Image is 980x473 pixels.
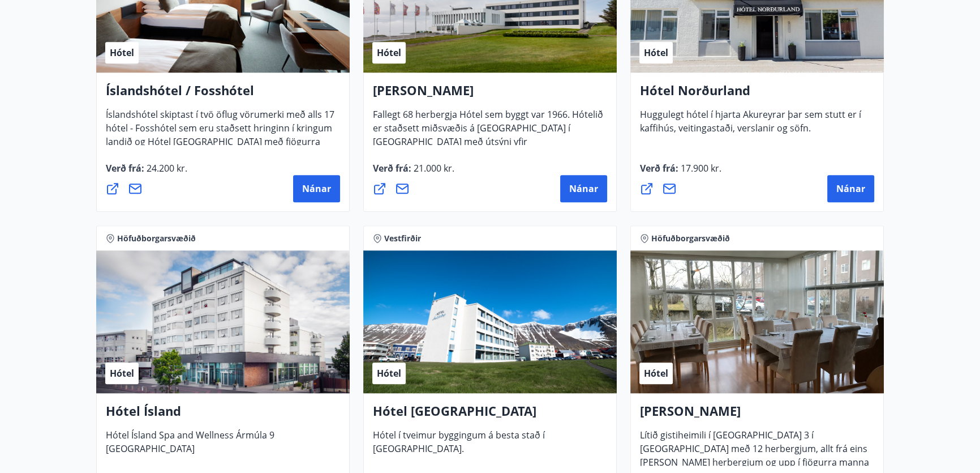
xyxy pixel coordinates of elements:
span: Höfuðborgarsvæðið [117,233,196,244]
h4: Hótel Norðurland [640,82,874,108]
span: Huggulegt hótel í hjarta Akureyrar þar sem stutt er í kaffihús, veitingastaði, verslanir og söfn. [640,108,861,143]
h4: [PERSON_NAME] [373,82,607,108]
span: Íslandshótel skiptast í tvö öflug vörumerki með alls 17 hótel - Fosshótel sem eru staðsett hringi... [106,108,334,171]
span: Höfuðborgarsvæðið [651,233,730,244]
button: Nánar [560,175,607,202]
span: Hótel [110,46,134,59]
span: Hótel [110,367,134,380]
span: Nánar [302,182,331,195]
span: Vestfirðir [384,233,421,244]
span: 21.000 kr. [411,162,454,174]
h4: [PERSON_NAME] [640,402,874,428]
h4: Hótel Ísland [106,402,340,428]
span: Verð frá : [373,162,454,184]
span: 17.900 kr. [678,162,721,174]
span: Nánar [836,182,865,195]
button: Nánar [293,175,340,202]
span: Hótel í tveimur byggingum á besta stað í [GEOGRAPHIC_DATA]. [373,429,545,464]
button: Nánar [827,175,874,202]
span: Verð frá : [640,162,721,184]
span: Hótel [377,367,401,380]
span: 24.200 kr. [144,162,187,174]
span: Hótel [644,46,668,59]
span: Hótel [377,46,401,59]
span: Hótel [644,367,668,380]
span: Nánar [569,182,598,195]
span: Fallegt 68 herbergja Hótel sem byggt var 1966. Hótelið er staðsett miðsvæðis á [GEOGRAPHIC_DATA] ... [373,108,603,171]
span: Hótel Ísland Spa and Wellness Ármúla 9 [GEOGRAPHIC_DATA] [106,429,274,464]
h4: Hótel [GEOGRAPHIC_DATA] [373,402,607,428]
h4: Íslandshótel / Fosshótel [106,82,340,108]
span: Verð frá : [106,162,187,184]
